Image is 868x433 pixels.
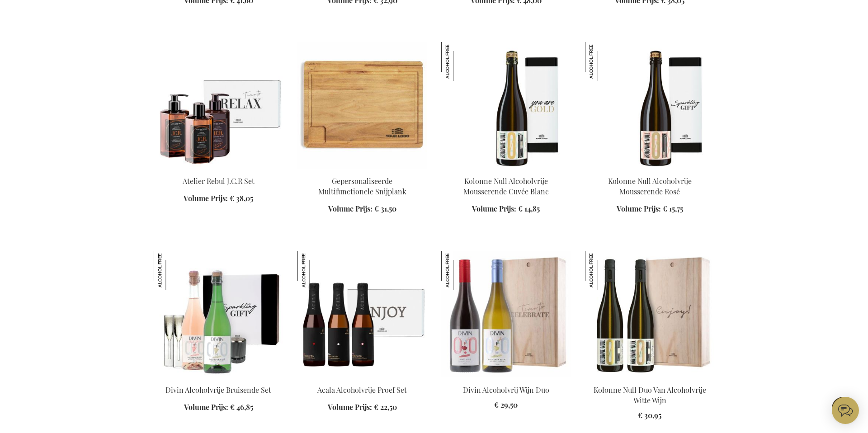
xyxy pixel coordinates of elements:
[374,204,396,213] span: € 31,50
[441,42,480,81] img: Kolonne Null Alcoholvrije Mousserende Cuvée Blanc
[184,193,253,204] a: Volume Prijs: € 38,05
[374,402,397,412] span: € 22,50
[230,193,253,203] span: € 38,05
[230,402,253,412] span: € 46,85
[328,204,373,213] span: Volume Prijs:
[184,402,253,413] a: Volume Prijs: € 46,85
[165,385,271,395] a: Divin Alcoholvrije Bruisende Set
[184,193,228,203] span: Volume Prijs:
[638,410,661,420] span: € 30,95
[297,374,427,382] a: Acala Non Alcoholic Tasting Set Acala Alcoholvrije Proef Set
[154,251,193,290] img: Divin Alcoholvrije Bruisende Set
[328,402,397,413] a: Volume Prijs: € 22,50
[585,165,714,174] a: Kolonne Null Non-Alcoholic Sparkling Rosé Kolonne Null Alcoholvrije Mousserende Rosé
[608,176,692,196] a: Kolonne Null Alcoholvrije Mousserende Rosé
[183,176,255,186] a: Atelier Rebul J.C.R Set
[594,385,706,405] a: Kolonne Null Duo Van Alcoholvrije Witte Wijn
[441,165,571,174] a: Kolonne Null Non-Alcoholic Sparkling Cuvée Blanc Kolonne Null Alcoholvrije Mousserende Cuvée Blanc
[297,251,336,290] img: Acala Alcoholvrije Proef Set
[494,400,518,409] span: € 29,50
[585,251,624,290] img: Kolonne Null Duo Van Alcoholvrije Witte Wijn
[617,204,661,213] span: Volume Prijs:
[297,165,427,174] a: Personalised Multi-Purpose Cutting Board
[585,42,624,81] img: Kolonne Null Alcoholvrije Mousserende Rosé
[154,165,283,174] a: Atelier Rebul J.C.R Set
[518,204,540,213] span: € 14,85
[154,374,283,382] a: Divin Non-Alcoholic Sparkling Set Divin Alcoholvrije Bruisende Set
[585,374,714,382] a: Kolonne Null Duo Van Alcoholvrije Witte Wijn Kolonne Null Duo Van Alcoholvrije Witte Wijn
[441,374,571,382] a: Divin Non-Alcoholic Wine Duo Divin Alcoholvrij Wijn Duo
[663,204,683,213] span: € 15,75
[318,176,406,196] a: Gepersonaliseerde Multifunctionele Snijplank
[463,385,549,395] a: Divin Alcoholvrij Wijn Duo
[328,402,372,412] span: Volume Prijs:
[441,251,571,377] img: Divin Non-Alcoholic Wine Duo
[297,251,427,377] img: Acala Non Alcoholic Tasting Set
[441,42,571,169] img: Kolonne Null Non-Alcoholic Sparkling Cuvée Blanc
[328,204,396,214] a: Volume Prijs: € 31,50
[297,42,427,169] img: Personalised Multi-Purpose Cutting Board
[317,385,407,395] a: Acala Alcoholvrije Proef Set
[472,204,516,213] span: Volume Prijs:
[463,176,549,196] a: Kolonne Null Alcoholvrije Mousserende Cuvée Blanc
[585,251,714,377] img: Kolonne Null Duo Van Alcoholvrije Witte Wijn
[184,402,228,412] span: Volume Prijs:
[154,251,283,377] img: Divin Non-Alcoholic Sparkling Set
[617,204,683,214] a: Volume Prijs: € 15,75
[472,204,540,214] a: Volume Prijs: € 14,85
[832,397,859,424] iframe: belco-activator-frame
[154,42,283,169] img: Atelier Rebul J.C.R Set
[585,42,714,169] img: Kolonne Null Non-Alcoholic Sparkling Rosé
[441,251,480,290] img: Divin Alcoholvrij Wijn Duo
